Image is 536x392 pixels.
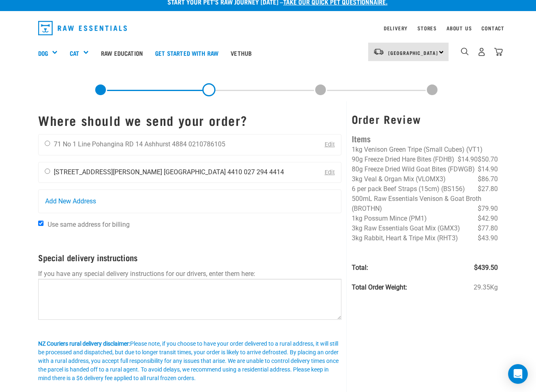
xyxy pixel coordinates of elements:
[32,18,504,39] nav: dropdown navigation
[352,214,427,222] span: 1kg Possum Mince (PM1)
[352,264,368,271] strong: Total:
[478,164,498,174] span: $14.90
[417,27,437,30] a: Stores
[478,233,498,243] span: $43.90
[447,27,472,30] a: About Us
[325,169,335,176] a: Edit
[39,190,341,213] a: Add New Address
[388,51,438,54] span: [GEOGRAPHIC_DATA]
[224,36,258,69] a: Vethub
[352,146,483,153] span: 1kg Venison Green Tripe (Small Cubes) (VT1)
[478,174,498,184] span: $86.70
[38,340,341,383] div: Please note, if you choose to have your order delivered to a rural address, it will still be proc...
[384,27,408,30] a: Delivery
[352,234,458,242] span: 3kg Rabbit, Heart & Tripe Mix (RHT3)
[458,155,478,164] span: $14.90
[478,223,498,233] span: $77.80
[144,140,187,148] li: Ashhurst 4884
[477,48,486,56] img: user.png
[352,283,407,291] strong: Total Order Weight:
[478,155,498,164] span: $50.70
[461,48,469,55] img: home-icon-1@2x.png
[352,195,481,212] span: 500mL Raw Essentials Venison & Goat Broth (BROTHN)
[38,253,341,262] h4: Special delivery instructions
[95,36,149,69] a: Raw Education
[352,132,498,145] h4: Items
[352,113,498,125] h3: Order Review
[478,204,498,214] span: $79.90
[352,224,460,232] span: 3kg Raw Essentials Goat Mix (GMX3)
[474,283,498,292] span: 29.35Kg
[38,113,341,128] h1: Where should we send your order?
[38,21,127,35] img: Raw Essentials Logo
[352,185,465,193] span: 6 per pack Beef Straps (15cm) (BS156)
[54,140,124,148] li: 71 No 1 Line Pohangina
[48,221,130,228] span: Use same address for billing
[494,48,503,56] img: home-icon@2x.png
[38,221,44,226] input: Use same address for billing
[352,175,446,183] span: 3kg Veal & Organ Mix (VLOMX3)
[149,36,224,69] a: Get started with Raw
[38,269,341,279] p: If you have any special delivery instructions for our drivers, enter them here:
[38,48,48,58] a: Dog
[188,140,225,148] li: 0210786105
[244,168,284,176] li: 027 294 4414
[352,155,454,163] span: 90g Freeze Dried Hare Bites (FDHB)
[54,168,162,176] li: [STREET_ADDRESS][PERSON_NAME]
[373,48,384,55] img: van-moving.png
[474,263,498,273] span: $439.50
[478,184,498,194] span: $27.80
[45,196,96,206] span: Add New Address
[325,141,335,148] a: Edit
[478,214,498,223] span: $42.90
[352,165,475,173] span: 80g Freeze Dried Wild Goat Bites (FDWGB)
[125,140,143,148] li: RD 14
[481,27,504,30] a: Contact
[70,48,79,58] a: Cat
[508,364,528,384] div: Open Intercom Messenger
[164,168,242,176] li: [GEOGRAPHIC_DATA] 4410
[38,340,130,347] b: NZ Couriers rural delivery disclaimer:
